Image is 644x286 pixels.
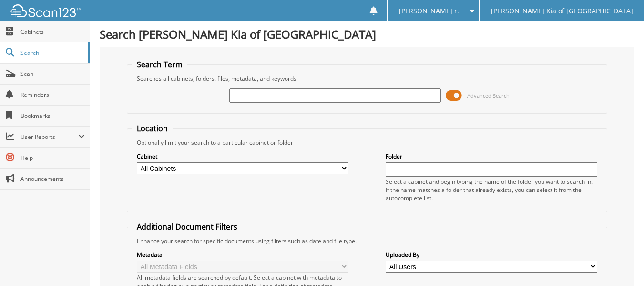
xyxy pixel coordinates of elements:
legend: Search Term [132,59,187,70]
h1: Search [PERSON_NAME] Kia of [GEOGRAPHIC_DATA] [100,26,634,42]
span: User Reports [20,133,78,141]
label: Folder [386,152,597,160]
div: Searches all cabinets, folders, files, metadata, and keywords [132,74,602,83]
legend: Location [132,123,173,134]
span: Advanced Search [467,92,510,99]
span: Announcements [20,175,85,183]
img: scan123-logo-white.svg [10,4,81,17]
span: Search [20,49,83,57]
span: [PERSON_NAME] r. [399,8,459,14]
div: Select a cabinet and begin typing the name of the folder you want to search in. If the name match... [386,178,597,202]
label: Metadata [137,251,348,259]
span: Help [20,154,85,162]
legend: Additional Document Filters [132,222,242,232]
label: Uploaded By [386,251,597,259]
span: Bookmarks [20,112,85,120]
span: Cabinets [20,28,85,36]
span: Scan [20,70,85,78]
div: Optionally limit your search to a particular cabinet or folder [132,138,602,147]
div: Enhance your search for specific documents using filters such as date and file type. [132,237,602,245]
span: [PERSON_NAME] Kia of [GEOGRAPHIC_DATA] [491,8,633,14]
span: Reminders [20,91,85,99]
label: Cabinet [137,152,348,160]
